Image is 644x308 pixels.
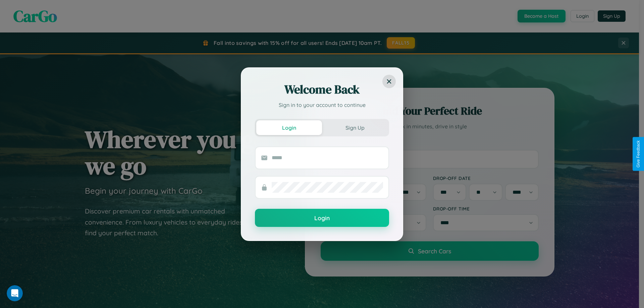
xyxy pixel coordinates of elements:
[322,120,388,135] button: Sign Up
[255,101,389,109] p: Sign in to your account to continue
[256,120,322,135] button: Login
[7,285,23,301] iframe: Intercom live chat
[636,140,641,168] div: Give Feedback
[255,81,389,98] h2: Welcome Back
[255,209,389,227] button: Login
